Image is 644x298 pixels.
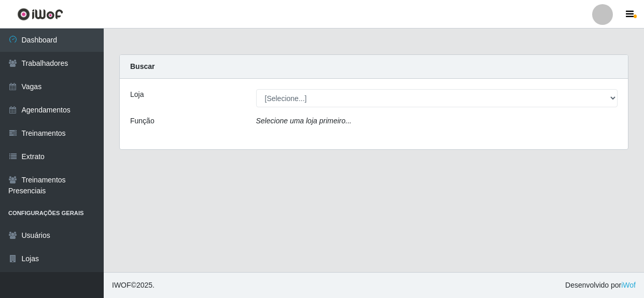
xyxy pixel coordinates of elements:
[565,280,636,291] span: Desenvolvido por
[256,117,352,125] i: Selecione uma loja primeiro...
[17,8,63,21] img: CoreUI Logo
[112,280,155,291] span: © 2025 .
[130,62,155,70] strong: Buscar
[112,281,131,289] span: IWOF
[130,116,155,126] label: Função
[621,281,636,289] a: iWof
[130,89,144,100] label: Loja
